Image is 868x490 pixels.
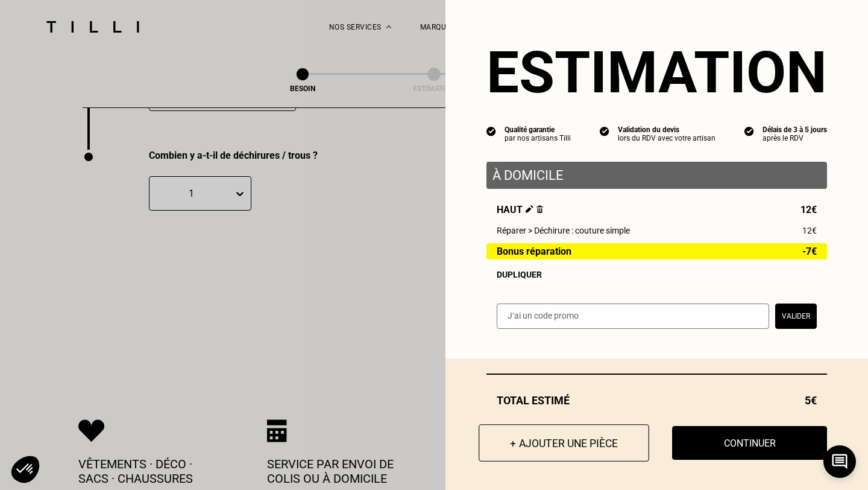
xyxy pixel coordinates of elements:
[505,126,571,134] div: Qualité garantie
[672,426,827,460] button: Continuer
[486,39,827,106] section: Estimation
[744,126,754,136] img: icon list info
[497,204,543,215] span: Haut
[526,205,533,213] img: Éditer
[618,126,715,134] div: Validation du devis
[492,168,821,183] p: À domicile
[497,246,571,256] span: Bonus réparation
[802,246,817,256] span: -7€
[618,134,715,142] div: lors du RDV avec votre artisan
[802,226,817,235] span: 12€
[600,126,609,136] img: icon list info
[505,134,571,142] div: par nos artisans Tilli
[486,126,496,136] img: icon list info
[763,134,827,142] div: après le RDV
[497,304,769,329] input: J‘ai un code promo
[763,126,827,134] div: Délais de 3 à 5 jours
[775,304,817,329] button: Valider
[479,424,649,462] button: + Ajouter une pièce
[805,394,817,407] span: 5€
[800,204,817,215] span: 12€
[497,270,817,279] div: Dupliquer
[486,394,827,407] div: Total estimé
[497,226,630,235] span: Réparer > Déchirure : couture simple
[536,205,543,213] img: Supprimer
